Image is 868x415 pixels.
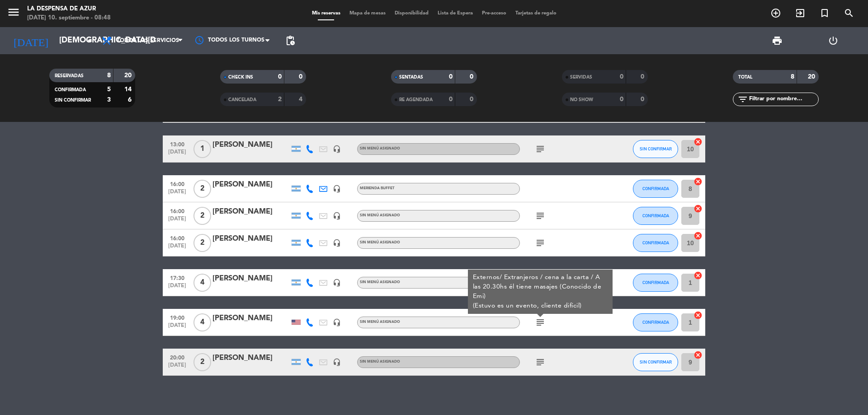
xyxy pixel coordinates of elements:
[193,207,211,225] span: 2
[633,313,678,331] button: CONFIRMADA
[470,74,475,80] strong: 0
[620,96,623,103] strong: 0
[693,137,703,146] i: cancel
[791,74,794,80] strong: 8
[107,72,111,79] strong: 8
[693,271,703,280] i: cancel
[193,180,211,198] span: 2
[477,11,511,16] span: Pre-acceso
[808,74,817,80] strong: 20
[212,312,289,324] div: [PERSON_NAME]
[117,37,179,44] span: Todos los servicios
[166,322,189,333] span: [DATE]
[693,311,703,320] i: cancel
[748,94,818,104] input: Filtrar por nombre...
[642,280,669,285] span: CONFIRMADA
[212,352,289,364] div: [PERSON_NAME]
[27,14,111,23] div: [DATE] 10. septiembre - 08:48
[844,8,854,19] i: search
[212,206,289,218] div: [PERSON_NAME]
[360,147,400,150] span: Sin menú asignado
[828,35,839,46] i: power_settings_new
[360,360,400,364] span: Sin menú asignado
[333,318,341,326] i: headset_mic
[570,75,592,79] span: SERVIDAS
[166,272,189,283] span: 17:30
[84,35,95,46] i: arrow_drop_down
[795,8,806,19] i: exit_to_app
[193,353,211,371] span: 2
[633,140,678,158] button: SIN CONFIRMAR
[473,273,608,311] div: Externos/ Extranjeros / cena a la carta / A las 20.30hs él tiene masajes (Conocido de Emi) (Estuv...
[449,96,453,103] strong: 0
[819,8,830,19] i: turned_in_not
[107,86,111,93] strong: 5
[360,187,395,190] span: Merienda Buffet
[166,352,189,362] span: 20:00
[212,139,289,151] div: [PERSON_NAME]
[570,98,593,102] span: NO SHOW
[738,75,752,79] span: TOTAL
[772,35,783,46] span: print
[124,86,133,93] strong: 14
[693,231,703,240] i: cancel
[737,94,748,105] i: filter_list
[693,177,703,186] i: cancel
[360,241,400,244] span: Sin menú asignado
[399,98,433,102] span: RE AGENDADA
[166,205,189,216] span: 16:00
[641,96,646,103] strong: 0
[640,359,672,364] span: SIN CONFIRMAR
[55,74,84,78] span: RESERVADAS
[307,11,345,16] span: Mis reservas
[166,312,189,322] span: 19:00
[212,179,289,191] div: [PERSON_NAME]
[633,207,678,225] button: CONFIRMADA
[107,97,111,103] strong: 3
[390,11,433,16] span: Disponibilidad
[535,210,546,221] i: subject
[535,238,546,248] i: subject
[166,243,189,253] span: [DATE]
[228,75,253,79] span: CHECK INS
[333,212,341,220] i: headset_mic
[433,11,477,16] span: Lista de Espera
[535,357,546,368] i: subject
[7,5,20,19] i: menu
[805,27,861,54] div: LOG OUT
[333,279,341,287] i: headset_mic
[278,74,282,80] strong: 0
[333,145,341,153] i: headset_mic
[7,5,20,22] button: menu
[124,72,133,79] strong: 20
[642,213,669,218] span: CONFIRMADA
[166,216,189,226] span: [DATE]
[641,74,646,80] strong: 0
[166,139,189,149] span: 13:00
[640,146,672,151] span: SIN CONFIRMAR
[7,31,55,51] i: [DATE]
[693,204,703,213] i: cancel
[27,5,111,14] div: La Despensa de Azur
[166,233,189,243] span: 16:00
[55,98,91,103] span: SIN CONFIRMAR
[193,234,211,252] span: 2
[633,274,678,292] button: CONFIRMADA
[166,283,189,293] span: [DATE]
[212,233,289,245] div: [PERSON_NAME]
[642,320,669,325] span: CONFIRMADA
[620,74,623,80] strong: 0
[633,234,678,252] button: CONFIRMADA
[360,280,400,284] span: Sin menú asignado
[535,144,546,154] i: subject
[299,74,304,80] strong: 0
[633,180,678,198] button: CONFIRMADA
[228,98,256,102] span: CANCELADA
[770,8,781,19] i: add_circle_outline
[399,75,423,79] span: SENTADAS
[285,35,296,46] span: pending_actions
[333,185,341,193] i: headset_mic
[360,320,400,324] span: Sin menú asignado
[128,97,133,103] strong: 6
[642,186,669,191] span: CONFIRMADA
